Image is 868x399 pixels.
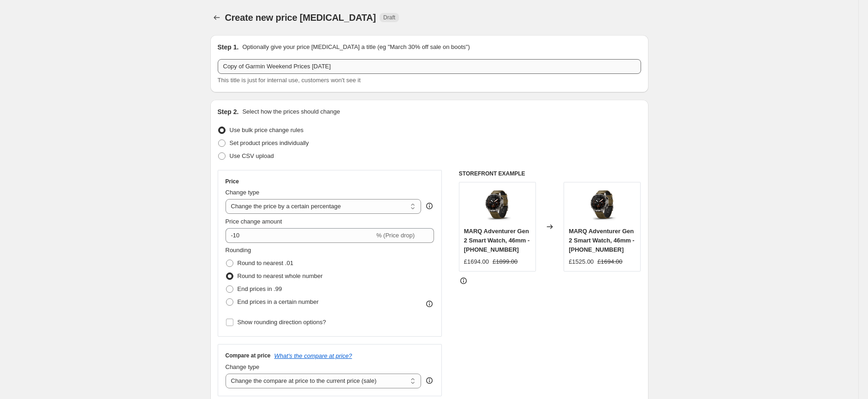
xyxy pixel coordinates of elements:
span: This title is just for internal use, customers won't see it [218,77,361,84]
div: £1525.00 [569,257,594,266]
h3: Compare at price [226,352,271,359]
button: What's the compare at price? [274,352,352,359]
span: Price change amount [226,218,282,225]
div: help [425,376,434,385]
span: End prices in .99 [238,285,282,292]
span: Rounding [226,247,251,254]
input: -15 [226,228,375,243]
p: Optionally give your price [MEDICAL_DATA] a title (eg "March 30% off sale on boots") [242,42,470,52]
span: Draft [383,14,395,21]
span: Use CSV upload [230,152,274,159]
span: Change type [226,189,260,196]
strike: £1899.00 [493,257,517,266]
img: 010-02648-31_80x.png [584,187,621,224]
h6: STOREFRONT EXAMPLE [459,170,641,177]
strike: £1694.00 [597,257,622,266]
button: Price change jobs [210,11,223,24]
span: % (Price drop) [376,232,415,239]
span: MARQ Adventurer Gen 2 Smart Watch, 46mm - [PHONE_NUMBER] [569,228,635,253]
h2: Step 2. [218,107,239,116]
input: 30% off holiday sale [218,59,641,74]
div: help [425,201,434,211]
span: End prices in a certain number [238,298,319,305]
span: Use bulk price change rules [230,127,303,133]
span: Round to nearest .01 [238,260,293,266]
div: £1694.00 [464,257,489,266]
span: Create new price [MEDICAL_DATA] [225,12,376,23]
img: 010-02648-31_80x.png [479,187,516,224]
span: Show rounding direction options? [238,319,326,326]
span: Set product prices individually [230,139,309,146]
span: MARQ Adventurer Gen 2 Smart Watch, 46mm - [PHONE_NUMBER] [464,228,530,253]
h2: Step 1. [218,42,239,52]
span: Round to nearest whole number [238,272,323,279]
span: Change type [226,363,260,370]
p: Select how the prices should change [242,107,340,116]
h3: Price [226,178,239,185]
